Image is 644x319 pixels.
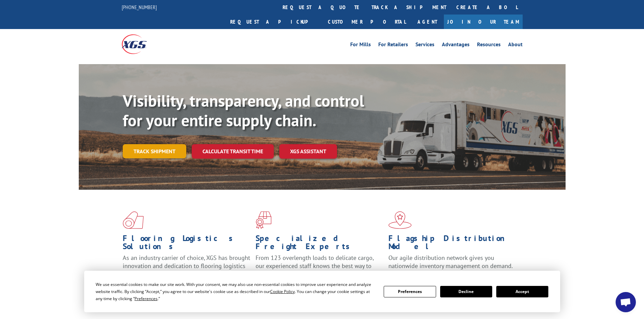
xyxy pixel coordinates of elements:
a: For Retailers [378,42,408,49]
p: From 123 overlength loads to delicate cargo, our experienced staff knows the best way to move you... [256,254,383,284]
img: xgs-icon-focused-on-flooring-red [256,211,271,229]
span: As an industry carrier of choice, XGS has brought innovation and dedication to flooring logistics... [123,254,250,278]
img: xgs-icon-flagship-distribution-model-red [388,211,412,229]
a: Agent [411,15,444,29]
span: Cookie Policy [270,289,295,294]
div: Cookie Consent Prompt [84,271,560,312]
img: xgs-icon-total-supply-chain-intelligence-red [123,211,144,229]
b: Visibility, transparency, and control for your entire supply chain. [123,90,364,131]
a: Customer Portal [323,15,411,29]
span: Our agile distribution network gives you nationwide inventory management on demand. [388,254,513,270]
h1: Flooring Logistics Solutions [123,234,251,254]
h1: Specialized Freight Experts [256,234,383,254]
button: Accept [496,286,548,297]
button: Decline [440,286,492,297]
a: Join Our Team [444,15,523,29]
a: XGS ASSISTANT [279,144,337,159]
span: Preferences [135,296,158,301]
a: About [508,42,523,49]
a: [PHONE_NUMBER] [122,4,157,10]
button: Preferences [384,286,436,297]
a: Request a pickup [225,15,323,29]
a: Track shipment [123,144,186,158]
a: For Mills [350,42,371,49]
a: Advantages [442,42,470,49]
a: Services [415,42,434,49]
div: We use essential cookies to make our site work. With your consent, we may also use non-essential ... [96,281,376,302]
a: Open chat [616,292,636,312]
a: Resources [477,42,501,49]
a: Calculate transit time [192,144,274,159]
h1: Flagship Distribution Model [388,234,516,254]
